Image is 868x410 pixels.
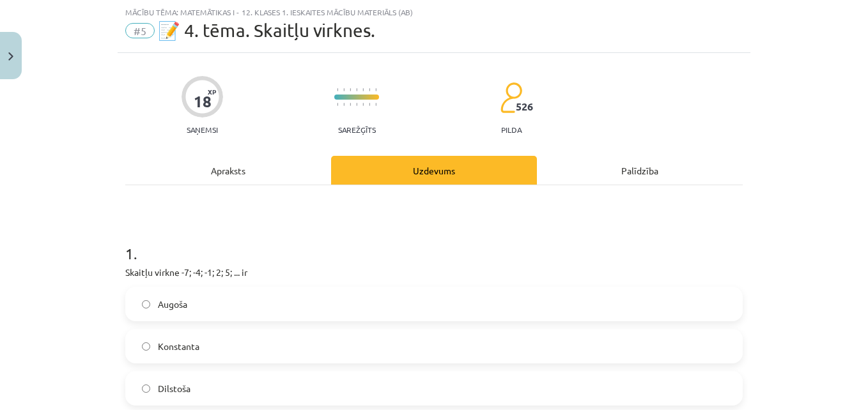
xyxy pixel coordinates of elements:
[369,103,370,106] img: icon-short-line-57e1e144782c952c97e751825c79c345078a6d821885a25fce030b3d8c18986b.svg
[158,340,199,353] span: Konstanta
[362,88,364,91] img: icon-short-line-57e1e144782c952c97e751825c79c345078a6d821885a25fce030b3d8c18986b.svg
[337,88,338,91] img: icon-short-line-57e1e144782c952c97e751825c79c345078a6d821885a25fce030b3d8c18986b.svg
[350,103,351,106] img: icon-short-line-57e1e144782c952c97e751825c79c345078a6d821885a25fce030b3d8c18986b.svg
[142,384,150,393] input: Dilstoša
[343,103,345,106] img: icon-short-line-57e1e144782c952c97e751825c79c345078a6d821885a25fce030b3d8c18986b.svg
[375,88,376,91] img: icon-short-line-57e1e144782c952c97e751825c79c345078a6d821885a25fce030b3d8c18986b.svg
[537,156,743,185] div: Palīdzība
[500,82,522,114] img: students-c634bb4e5e11cddfef0936a35e636f08e4e9abd3cc4e673bd6f9a4125e45ecb1.svg
[350,88,351,91] img: icon-short-line-57e1e144782c952c97e751825c79c345078a6d821885a25fce030b3d8c18986b.svg
[516,101,533,112] span: 526
[331,156,537,185] div: Uzdevums
[194,93,212,110] div: 18
[125,23,155,38] span: #5
[125,156,331,185] div: Apraksts
[362,103,364,106] img: icon-short-line-57e1e144782c952c97e751825c79c345078a6d821885a25fce030b3d8c18986b.svg
[208,88,216,95] span: XP
[337,103,338,106] img: icon-short-line-57e1e144782c952c97e751825c79c345078a6d821885a25fce030b3d8c18986b.svg
[125,8,743,17] div: Mācību tēma: Matemātikas i - 12. klases 1. ieskaites mācību materiāls (ab)
[375,103,376,106] img: icon-short-line-57e1e144782c952c97e751825c79c345078a6d821885a25fce030b3d8c18986b.svg
[356,88,357,91] img: icon-short-line-57e1e144782c952c97e751825c79c345078a6d821885a25fce030b3d8c18986b.svg
[142,342,150,351] input: Konstanta
[343,88,345,91] img: icon-short-line-57e1e144782c952c97e751825c79c345078a6d821885a25fce030b3d8c18986b.svg
[338,125,376,134] p: Sarežģīts
[125,266,743,279] p: Skaitļu virkne -7; -4; -1; 2; 5; ... ir
[158,20,375,41] span: 📝 4. tēma. Skaitļu virknes.
[501,125,522,134] p: pilda
[142,300,150,308] input: Augoša
[158,382,190,395] span: Dilstoša
[182,125,223,134] p: Saņemsi
[158,298,187,311] span: Augoša
[8,52,13,61] img: icon-close-lesson-0947bae3869378f0d4975bcd49f059093ad1ed9edebbc8119c70593378902aed.svg
[125,222,743,262] h1: 1 .
[356,103,357,106] img: icon-short-line-57e1e144782c952c97e751825c79c345078a6d821885a25fce030b3d8c18986b.svg
[369,88,370,91] img: icon-short-line-57e1e144782c952c97e751825c79c345078a6d821885a25fce030b3d8c18986b.svg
